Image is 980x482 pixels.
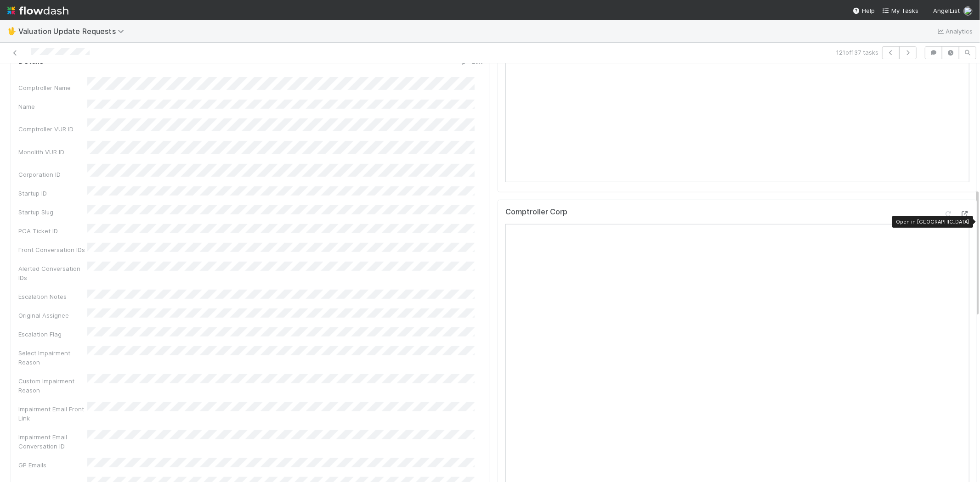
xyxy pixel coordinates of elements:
div: Corporation ID [18,170,87,179]
div: PCA Ticket ID [18,226,87,235]
div: Custom Impairment Reason [18,376,87,395]
div: Alerted Conversation IDs [18,264,87,282]
div: Original Assignee [18,311,87,320]
div: Monolith VUR ID [18,147,87,157]
img: logo-inverted-e16ddd16eac7371096b0.svg [7,3,68,18]
div: Help [853,6,875,15]
span: 121 of 137 tasks [836,48,878,57]
div: Impairment Email Conversation ID [18,432,87,451]
div: Front Conversation IDs [18,245,87,254]
span: My Tasks [882,7,918,14]
span: 🖖 [7,27,17,35]
div: Startup ID [18,189,87,198]
div: Escalation Flag [18,330,87,339]
div: Name [18,102,87,111]
img: avatar_1a1d5361-16dd-4910-a949-020dcd9f55a3.png [963,6,973,16]
div: GP Emails [18,460,87,470]
a: Edit [461,58,482,65]
a: My Tasks [882,6,918,15]
div: Startup Slug [18,207,87,217]
h5: Comptroller Corp [505,207,567,217]
span: AngelList [933,7,960,14]
a: Analytics [936,26,973,37]
span: Valuation Update Requests [18,27,129,36]
div: Comptroller Name [18,83,87,92]
div: Comptroller VUR ID [18,124,87,134]
div: Select Impairment Reason [18,348,87,367]
div: Impairment Email Front Link [18,404,87,423]
div: Escalation Notes [18,292,87,301]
